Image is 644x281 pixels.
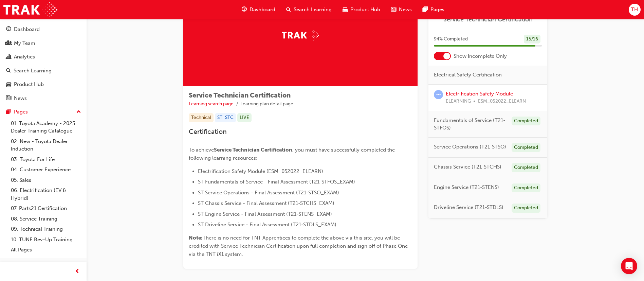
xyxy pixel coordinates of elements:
span: pages-icon [6,109,11,115]
a: 02. New - Toyota Dealer Induction [8,136,84,154]
a: 06. Electrification (EV & Hybrid) [8,185,84,203]
span: guage-icon [242,5,247,14]
a: news-iconNews [386,3,417,17]
span: To achieve [189,147,214,153]
a: Learning search page [189,101,234,107]
a: 10. TUNE Rev-Up Training [8,234,84,245]
span: up-icon [76,108,81,117]
div: Completed [512,143,540,152]
a: Dashboard [3,23,84,36]
span: Show Incomplete Only [454,52,507,60]
button: Pages [3,106,84,118]
span: Pages [430,6,444,14]
span: ESM_052022_ELEARN [478,98,526,105]
div: Completed [512,163,540,172]
div: ST_STC [215,113,236,122]
span: , you must have successfully completed the following learning resources: [189,147,396,161]
span: Search Learning [294,6,332,14]
a: Search Learning [3,65,84,77]
span: 94 % Completed [434,35,468,43]
div: Open Intercom Messenger [621,258,637,274]
span: learningRecordVerb_ATTEMPT-icon [434,90,443,99]
a: car-iconProduct Hub [337,3,386,17]
a: Analytics [3,51,84,63]
span: search-icon [286,5,291,14]
span: There is no need for TNT Apprentices to complete the above via this site, you will be credited wi... [189,235,409,257]
a: My Team [3,37,84,50]
span: Service Technician Certification [189,91,291,99]
a: 08. Service Training [8,214,84,224]
span: prev-icon [75,267,80,276]
span: Chassis Service (T21-STCHS) [434,163,501,171]
span: Fundamentals of Service (T21-STFOS) [434,117,506,132]
a: Service Technician Certification [434,16,542,23]
span: guage-icon [6,27,11,33]
li: Learning plan detail page [240,100,293,108]
span: Driveline Service (T21-STDLS) [434,204,503,211]
span: news-icon [391,5,396,14]
a: 05. Sales [8,175,84,186]
a: pages-iconPages [417,3,450,17]
span: ST Driveline Service - Final Assessment (T21-STDLS_EXAM) [198,222,336,228]
a: All Pages [8,245,84,255]
span: car-icon [343,5,348,14]
a: 07. Parts21 Certification [8,203,84,214]
div: News [14,94,27,102]
span: Service Operations (T21-STSO) [434,143,506,151]
span: Certification [189,128,227,136]
a: search-iconSearch Learning [281,3,337,17]
span: ST Service Operations - Final Assessment (T21-STSO_EXAM) [198,190,339,196]
button: DashboardMy TeamAnalyticsSearch LearningProduct HubNews [3,22,84,106]
img: Trak [282,30,319,40]
div: Analytics [14,53,35,61]
a: News [3,92,84,105]
div: Pages [14,108,28,116]
div: LIVE [237,113,252,122]
span: Note: [189,235,203,241]
a: 09. Technical Training [8,224,84,234]
div: Product Hub [14,81,44,88]
a: Product Hub [3,78,84,91]
div: Dashboard [14,25,40,33]
span: Electrification Safety Module (ESM_052022_ELEARN) [198,168,323,174]
span: Engine Service (T21-STENS) [434,183,499,191]
span: car-icon [6,82,11,88]
div: Completed [512,117,540,126]
span: ELEARNING [446,98,471,105]
div: My Team [14,39,35,47]
a: 03. Toyota For Life [8,154,84,165]
span: Product Hub [350,6,380,14]
span: Dashboard [250,6,275,14]
span: Service Technician Certification [214,147,292,153]
span: ST Engine Service - Final Assessment (T21-STENS_EXAM) [198,211,332,217]
div: Technical [189,113,214,122]
a: guage-iconDashboard [236,3,281,17]
a: Electrification Safety Module [446,91,513,97]
a: 04. Customer Experience [8,164,84,175]
span: ST Fundamentals of Service - Final Assessment (T21-STFOS_EXAM) [198,179,355,185]
span: ST Chassis Service - Final Assessment (T21-STCHS_EXAM) [198,200,334,206]
div: Completed [512,183,540,193]
span: pages-icon [423,5,428,14]
span: search-icon [6,68,11,74]
a: 01. Toyota Academy - 2025 Dealer Training Catalogue [8,118,84,136]
div: 15 / 16 [524,35,540,44]
button: TH [629,4,641,16]
span: chart-icon [6,54,11,60]
div: Search Learning [14,67,52,75]
span: News [399,6,412,14]
span: news-icon [6,95,11,102]
span: TH [631,6,638,14]
span: people-icon [6,40,11,47]
div: Completed [512,204,540,213]
span: Electrical Safety Certification [434,71,502,79]
img: Trak [3,2,57,17]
